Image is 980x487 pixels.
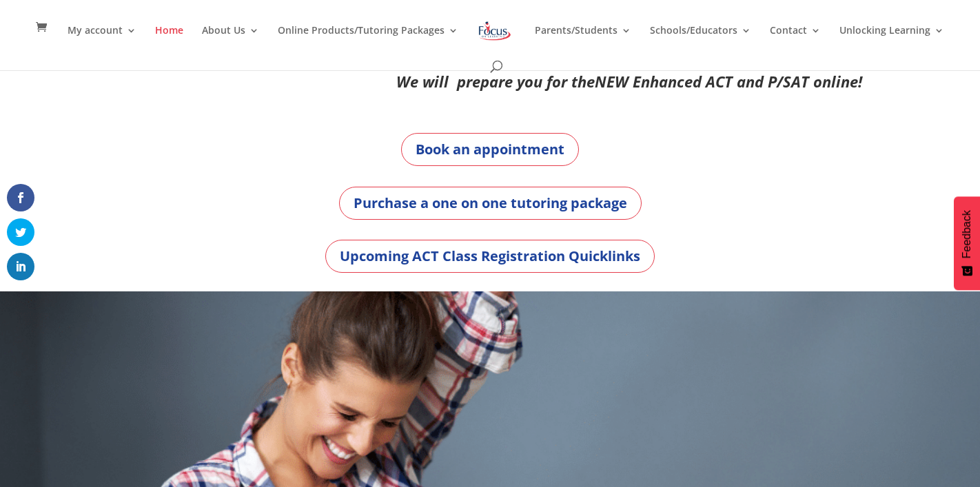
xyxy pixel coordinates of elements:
a: My account [68,25,136,58]
a: Home [155,25,183,58]
a: About Us [202,25,259,58]
a: Purchase a one on one tutoring package [339,187,642,220]
em: NEW Enhanced ACT and P/SAT online! [595,71,862,92]
a: Contact [770,25,821,58]
a: Book an appointment [401,133,579,166]
a: Schools/Educators [650,25,751,58]
em: We will prepare you for the [396,71,595,92]
button: Feedback - Show survey [954,196,980,290]
a: Unlocking Learning [839,25,944,58]
a: Upcoming ACT Class Registration Quicklinks [325,240,655,273]
img: Focus on Learning [477,19,513,43]
span: Feedback [961,210,973,258]
a: Online Products/Tutoring Packages [278,25,458,58]
a: Parents/Students [535,25,631,58]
